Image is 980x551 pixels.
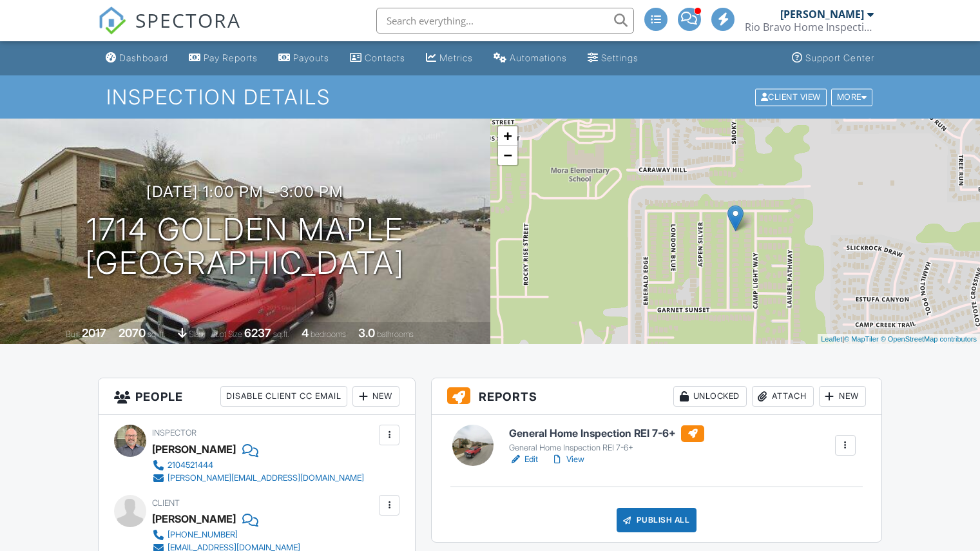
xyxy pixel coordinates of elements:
[152,509,236,528] div: [PERSON_NAME]
[488,46,572,70] a: Automations (Advanced)
[220,386,347,407] div: Disable Client CC Email
[551,453,584,466] a: View
[204,52,258,63] div: Pay Reports
[184,46,263,70] a: Pay Reports
[377,329,414,339] span: bathrooms
[135,6,241,34] span: SPECTORA
[358,326,375,340] div: 3.0
[432,378,881,415] h3: Reports
[168,473,364,483] div: [PERSON_NAME][EMAIL_ADDRESS][DOMAIN_NAME]
[99,378,415,415] h3: People
[509,425,704,454] a: General Home Inspection REI 7-6+ General Home Inspection REI 7-6+
[345,46,410,70] a: Contacts
[755,88,827,106] div: Client View
[752,386,814,407] div: Attach
[66,329,80,339] span: Built
[244,326,271,340] div: 6237
[85,213,405,281] h1: 1714 Golden Maple [GEOGRAPHIC_DATA]
[509,425,704,442] h6: General Home Inspection REI 7-6+
[498,146,517,165] a: Zoom out
[509,453,538,466] a: Edit
[818,334,980,345] div: |
[787,46,879,70] a: Support Center
[101,46,173,70] a: Dashboard
[754,92,830,101] a: Client View
[821,335,842,343] a: Leaflet
[745,21,874,34] div: Rio Bravo Home Inspections
[215,329,242,339] span: Lot Size
[509,443,704,453] div: General Home Inspection REI 7-6+
[439,52,473,63] div: Metrics
[376,8,634,34] input: Search everything...
[831,88,873,106] div: More
[119,52,168,63] div: Dashboard
[273,329,289,339] span: sq.ft.
[168,460,213,470] div: 2104521444
[152,528,300,541] a: [PHONE_NUMBER]
[119,326,146,340] div: 2070
[510,52,567,63] div: Automations
[819,386,866,407] div: New
[673,386,747,407] div: Unlocked
[421,46,478,70] a: Metrics
[352,386,399,407] div: New
[189,329,203,339] span: slab
[168,530,238,540] div: [PHONE_NUMBER]
[805,52,874,63] div: Support Center
[365,52,405,63] div: Contacts
[582,46,644,70] a: Settings
[146,183,343,200] h3: [DATE] 1:00 pm - 3:00 pm
[311,329,346,339] span: bedrooms
[152,472,364,485] a: [PERSON_NAME][EMAIL_ADDRESS][DOMAIN_NAME]
[106,86,874,108] h1: Inspection Details
[152,459,364,472] a: 2104521444
[152,498,180,508] span: Client
[293,52,329,63] div: Payouts
[98,17,241,44] a: SPECTORA
[780,8,864,21] div: [PERSON_NAME]
[881,335,977,343] a: © OpenStreetMap contributors
[98,6,126,35] img: The Best Home Inspection Software - Spectora
[601,52,639,63] div: Settings
[617,508,697,532] div: Publish All
[844,335,879,343] a: © MapTiler
[273,46,334,70] a: Payouts
[152,440,236,459] div: [PERSON_NAME]
[148,329,166,339] span: sq. ft.
[82,326,106,340] div: 2017
[498,126,517,146] a: Zoom in
[302,326,309,340] div: 4
[152,428,197,438] span: Inspector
